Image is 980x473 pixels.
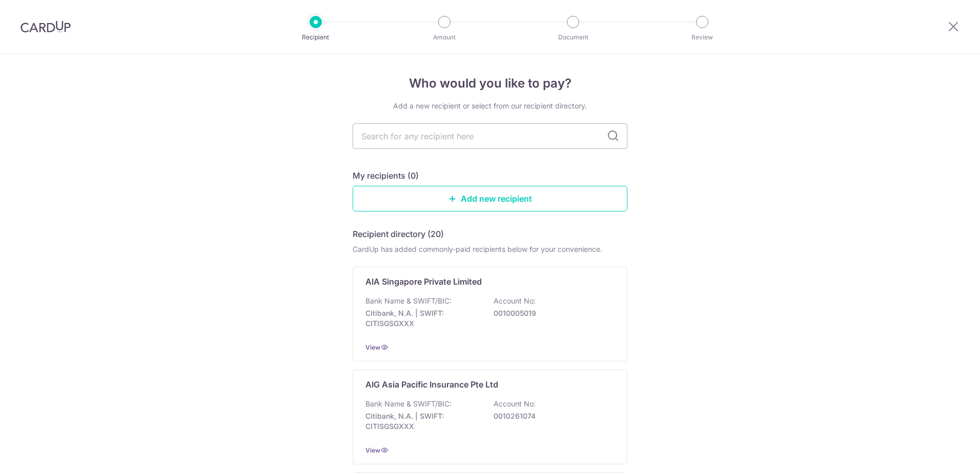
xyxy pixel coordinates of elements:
[353,74,627,93] h4: Who would you like to pay?
[353,169,419,182] h5: My recipients (0)
[365,399,452,409] p: Bank Name & SWIFT/BIC:
[494,411,608,421] p: 0010261074
[353,123,627,149] input: Search for any recipient here
[664,32,740,42] p: Review
[494,296,536,306] p: Account No:
[21,20,71,33] img: CardUp
[353,186,627,211] a: Add new recipient
[278,32,354,42] p: Recipient
[494,399,536,409] p: Account No:
[353,228,444,240] h5: Recipient directory (20)
[494,308,608,318] p: 0010005019
[365,411,480,432] p: Citibank, N.A. | SWIFT: CITISGSGXXX
[365,275,482,288] p: AIA Singapore Private Limited
[365,308,480,329] p: Citibank, N.A. | SWIFT: CITISGSGXXX
[353,244,627,254] div: CardUp has added commonly-paid recipients below for your convenience.
[353,101,627,111] div: Add a new recipient or select from our recipient directory.
[365,343,380,351] a: View
[365,446,380,454] a: View
[406,32,482,42] p: Amount
[535,32,611,42] p: Document
[365,296,452,306] p: Bank Name & SWIFT/BIC:
[365,378,498,391] p: AIG Asia Pacific Insurance Pte Ltd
